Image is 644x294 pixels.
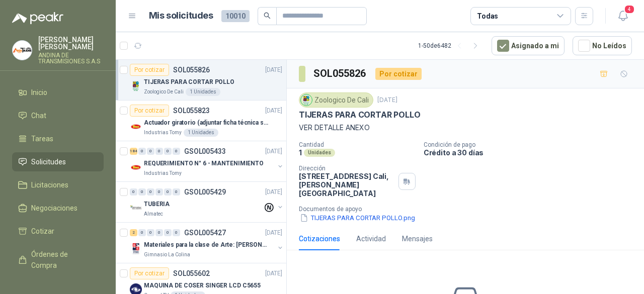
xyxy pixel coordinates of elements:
[138,148,146,155] div: 0
[186,88,220,96] div: 1 Unidades
[144,210,163,218] p: Almatec
[265,106,282,116] p: [DATE]
[12,199,104,218] a: Negociaciones
[130,105,169,117] div: Por cotizar
[173,148,180,155] div: 0
[12,152,104,171] a: Solicitudes
[144,129,182,137] p: Industrias Tomy
[221,10,250,22] span: 10010
[356,233,386,244] div: Actividad
[130,202,142,214] img: Company Logo
[31,133,53,144] span: Tareas
[624,5,635,14] span: 4
[299,213,416,223] button: TIJERAS PARA CORTAR POLLO.png
[144,240,269,250] p: Materiales para la clase de Arte: [PERSON_NAME]
[173,270,210,277] p: SOL055602
[130,161,142,173] img: Company Logo
[402,233,433,244] div: Mensajes
[38,36,104,50] p: [PERSON_NAME] [PERSON_NAME]
[116,101,286,141] a: Por cotizarSOL055823[DATE] Company LogoActuador giratorio (adjuntar ficha técnica si es diferente...
[138,229,146,236] div: 0
[184,129,218,137] div: 1 Unidades
[164,188,172,195] div: 0
[12,245,104,275] a: Órdenes de Compra
[299,206,640,213] p: Documentos de apoyo
[155,229,163,236] div: 0
[265,187,282,197] p: [DATE]
[173,188,180,195] div: 0
[144,169,182,177] p: Industrias Tomy
[12,129,104,148] a: Tareas
[130,267,169,279] div: Por cotizar
[184,148,226,155] p: GSOL005433
[12,83,104,102] a: Inicio
[116,60,286,101] a: Por cotizarSOL055826[DATE] Company LogoTIJERAS PARA CORTAR POLLOZoologico De Cali1 Unidades
[144,251,190,259] p: Gimnasio La Colina
[424,141,640,148] p: Condición de pago
[144,77,234,87] p: TIJERAS PARA CORTAR POLLO
[31,226,54,237] span: Cotizar
[299,141,416,148] p: Cantidad
[130,145,284,177] a: 184 0 0 0 0 0 GSOL005433[DATE] Company LogoREQUERIMIENTO N° 6 - MANTENIMIENTOIndustrias Tomy
[155,148,163,155] div: 0
[377,95,397,105] p: [DATE]
[492,36,565,55] button: Asignado a mi
[375,68,422,80] div: Por cotizar
[299,148,302,157] p: 1
[144,118,269,128] p: Actuador giratorio (adjuntar ficha técnica si es diferente a festo)
[424,148,640,157] p: Crédito a 30 días
[144,88,184,96] p: Zoologico De Cali
[173,66,210,73] p: SOL055826
[38,52,104,64] p: ANDINA DE TRANSMISIONES S.A.S
[313,66,367,81] h3: SOL055826
[31,203,77,214] span: Negociaciones
[299,233,340,244] div: Cotizaciones
[130,243,142,255] img: Company Logo
[184,229,226,236] p: GSOL005427
[164,148,172,155] div: 0
[155,188,163,195] div: 0
[31,110,46,121] span: Chat
[299,165,394,172] p: Dirección
[299,172,394,198] p: [STREET_ADDRESS] Cali , [PERSON_NAME][GEOGRAPHIC_DATA]
[304,149,335,157] div: Unidades
[12,175,104,194] a: Licitaciones
[299,110,421,120] p: TIJERAS PARA CORTAR POLLO
[144,159,264,168] p: REQUERIMIENTO N° 6 - MANTENIMIENTO
[147,148,154,155] div: 0
[299,92,373,108] div: Zoologico De Cali
[130,148,137,155] div: 184
[13,41,32,60] img: Company Logo
[265,228,282,238] p: [DATE]
[130,64,169,76] div: Por cotizar
[164,229,172,236] div: 0
[130,80,142,92] img: Company Logo
[301,94,312,106] img: Company Logo
[299,122,632,133] p: VER DETALLE ANEXO
[31,249,94,271] span: Órdenes de Compra
[31,179,68,190] span: Licitaciones
[265,147,282,156] p: [DATE]
[130,186,284,218] a: 0 0 0 0 0 0 GSOL005429[DATE] Company LogoTUBERIAAlmatec
[130,188,137,195] div: 0
[31,156,66,167] span: Solicitudes
[12,106,104,125] a: Chat
[147,188,154,195] div: 0
[173,107,210,114] p: SOL055823
[573,36,632,55] button: No Leídos
[12,12,63,24] img: Logo peakr
[12,222,104,241] a: Cotizar
[614,7,632,25] button: 4
[265,269,282,278] p: [DATE]
[144,281,261,290] p: MAQUINA DE COSER SINGER LCD C5655
[147,229,154,236] div: 0
[173,229,180,236] div: 0
[184,188,226,195] p: GSOL005429
[149,9,213,23] h1: Mis solicitudes
[130,229,137,236] div: 2
[138,188,146,195] div: 0
[477,11,498,22] div: Todas
[264,12,271,19] span: search
[144,200,170,209] p: TUBERIA
[130,227,284,259] a: 2 0 0 0 0 0 GSOL005427[DATE] Company LogoMateriales para la clase de Arte: [PERSON_NAME]Gimnasio ...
